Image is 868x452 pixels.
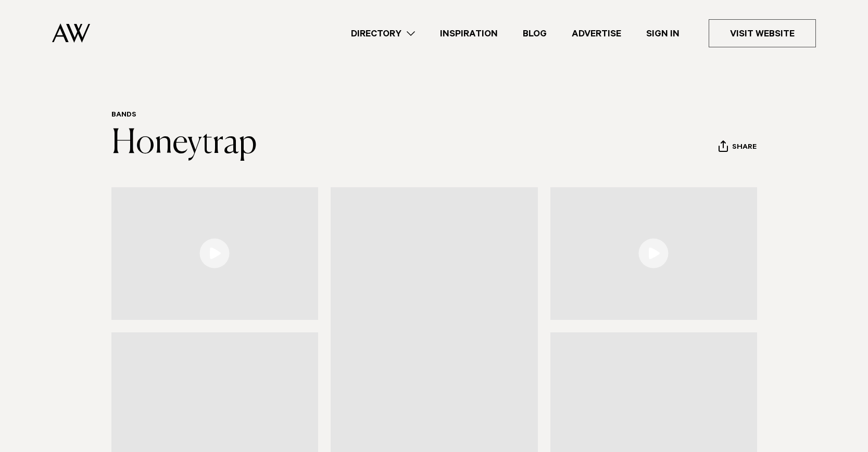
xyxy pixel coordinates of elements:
[111,111,136,120] a: Bands
[510,27,559,41] a: Blog
[338,27,427,41] a: Directory
[718,140,757,156] button: Share
[111,127,257,160] a: Honeytrap
[427,27,510,41] a: Inspiration
[732,143,757,153] span: Share
[709,19,816,47] a: Visit Website
[52,23,90,43] img: Auckland Weddings Logo
[559,27,634,41] a: Advertise
[634,27,692,41] a: Sign In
